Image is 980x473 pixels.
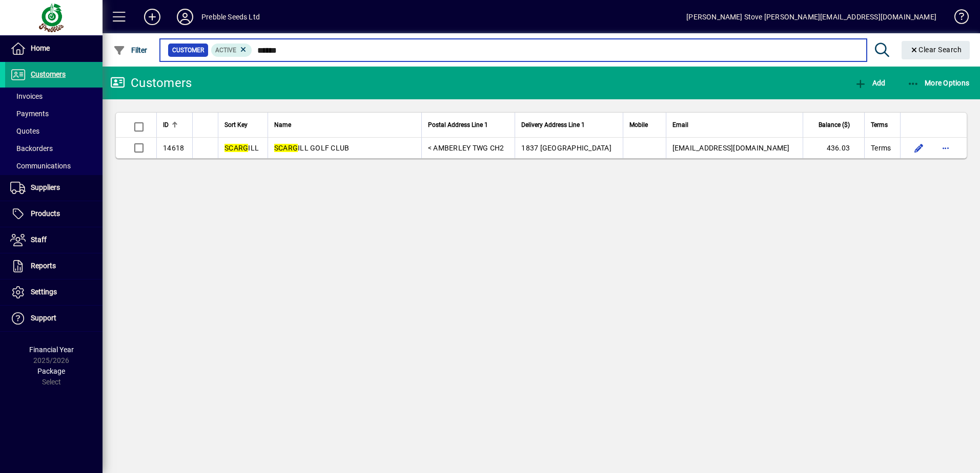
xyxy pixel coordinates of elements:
[10,162,71,170] span: Communications
[5,122,103,140] a: Quotes
[31,183,60,191] span: Suppliers
[5,306,103,331] a: Support
[29,346,74,354] span: Financial Year
[224,144,259,152] span: ILL
[521,119,585,131] span: Delivery Address Line 1
[819,119,850,131] span: Balance ($)
[428,119,488,131] span: Postal Address Line 1
[274,144,298,152] em: SCARG
[274,119,291,131] span: Name
[5,227,103,253] a: Staff
[5,201,103,227] a: Products
[163,119,169,131] span: ID
[113,46,148,54] span: Filter
[907,79,970,87] span: More Options
[521,144,611,152] span: 1837 [GEOGRAPHIC_DATA]
[686,9,936,25] div: [PERSON_NAME] Stove [PERSON_NAME][EMAIL_ADDRESS][DOMAIN_NAME]
[31,209,60,218] span: Products
[10,110,49,118] span: Payments
[672,119,797,131] div: Email
[937,140,954,156] button: More options
[215,47,236,54] span: Active
[911,140,927,156] button: Edit
[110,75,192,91] div: Customers
[910,46,962,54] span: Clear Search
[871,143,891,153] span: Terms
[10,92,43,100] span: Invoices
[31,70,66,78] span: Customers
[5,105,103,122] a: Payments
[169,8,201,26] button: Profile
[31,262,56,270] span: Reports
[10,144,53,153] span: Backorders
[10,127,39,135] span: Quotes
[5,157,103,175] a: Communications
[136,8,169,26] button: Add
[201,9,260,25] div: Prebble Seeds Ltd
[224,119,248,131] span: Sort Key
[809,119,859,131] div: Balance ($)
[803,138,864,158] td: 436.03
[902,41,970,59] button: Clear
[31,235,47,244] span: Staff
[274,144,350,152] span: ILL GOLF CLUB
[5,253,103,279] a: Reports
[428,144,504,152] span: < AMBERLEY TWG CH2
[947,2,967,35] a: Knowledge Base
[172,45,204,55] span: Customer
[31,44,50,52] span: Home
[163,144,184,152] span: 14618
[852,74,888,92] button: Add
[111,41,150,59] button: Filter
[31,288,57,296] span: Settings
[5,279,103,305] a: Settings
[629,119,659,131] div: Mobile
[5,140,103,157] a: Backorders
[274,119,415,131] div: Name
[5,88,103,105] a: Invoices
[871,119,888,131] span: Terms
[211,44,252,57] mat-chip: Activation Status: Active
[5,36,103,61] a: Home
[5,175,103,201] a: Suppliers
[854,79,885,87] span: Add
[905,74,972,92] button: More Options
[629,119,648,131] span: Mobile
[672,144,790,152] span: [EMAIL_ADDRESS][DOMAIN_NAME]
[163,119,186,131] div: ID
[31,314,56,322] span: Support
[224,144,248,152] em: SCARG
[672,119,688,131] span: Email
[37,367,65,375] span: Package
